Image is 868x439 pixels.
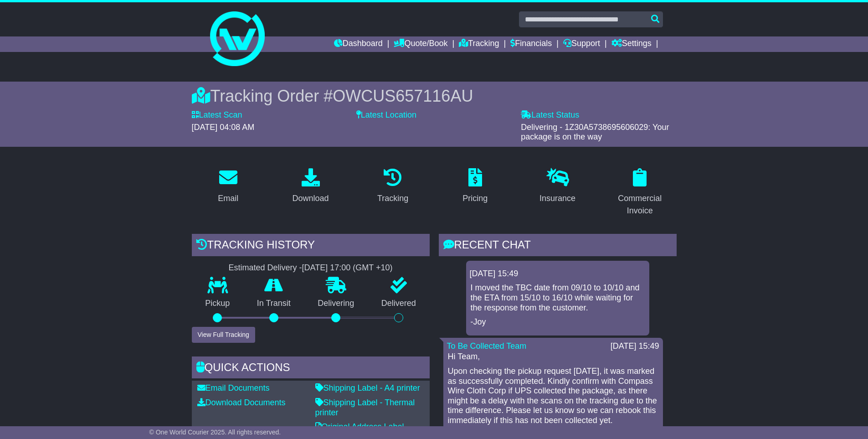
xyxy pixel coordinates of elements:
a: Pricing [457,165,493,208]
a: Support [563,36,600,52]
div: Tracking Order # [192,86,677,106]
a: Shipping Label - A4 printer [315,383,420,393]
div: Pricing [462,192,488,205]
span: [DATE] 04:08 AM [192,123,255,132]
p: In Transit [243,299,304,309]
span: © One World Courier 2025. All rights reserved. [149,429,281,436]
button: View Full Tracking [192,327,255,343]
a: Quote/Book [394,36,447,52]
p: I moved the TBC date from 09/10 to 10/10 and the ETA from 15/10 to 16/10 while waiting for the re... [471,283,645,313]
a: Original Address Label [315,422,404,431]
label: Latest Location [356,110,416,120]
a: Commercial Invoice [603,165,677,220]
a: To Be Collected Team [447,341,527,351]
p: Upon checking the pickup request [DATE], it was marked as successfully completed. Kindly confirm ... [448,367,658,426]
span: Delivering - 1Z30A5738695606029: Your package is on the way [521,123,669,142]
a: Email Documents [197,383,270,393]
a: Tracking [459,36,499,52]
div: Estimated Delivery - [192,263,430,273]
div: Insurance [539,192,575,205]
a: Insurance [534,165,581,208]
a: Email [212,165,244,208]
p: Delivering [304,299,368,309]
a: Dashboard [334,36,383,52]
div: RECENT CHAT [439,234,677,258]
a: Settings [611,36,652,52]
div: Download [292,192,329,205]
a: Download Documents [197,398,286,407]
p: -Joy [471,317,645,327]
div: Tracking [377,192,408,205]
div: Tracking history [192,234,430,258]
div: [DATE] 17:00 (GMT +10) [302,263,393,273]
div: [DATE] 15:49 [470,269,646,279]
p: Pickup [192,299,244,309]
div: Email [218,192,238,205]
div: [DATE] 15:49 [611,341,659,351]
label: Latest Status [521,110,579,120]
p: Delivered [368,299,430,309]
a: Financials [510,36,552,52]
div: Quick Actions [192,356,430,381]
p: Hi Team, [448,352,658,362]
a: Shipping Label - Thermal printer [315,398,415,417]
div: Commercial Invoice [609,192,671,217]
a: Tracking [371,165,414,208]
a: Download [286,165,334,208]
span: OWCUS657116AU [333,87,473,105]
label: Latest Scan [192,110,242,120]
